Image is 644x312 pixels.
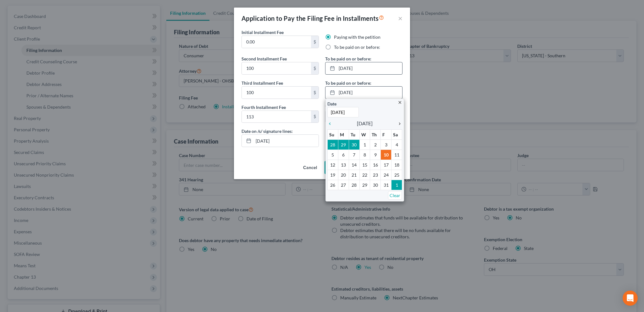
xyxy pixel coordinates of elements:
input: 0.00 [242,62,311,74]
td: 12 [328,160,338,170]
td: 16 [370,160,381,170]
button: × [398,14,402,22]
td: 29 [359,180,370,190]
td: 7 [349,150,359,160]
button: Save to Client Document Storage [325,161,402,174]
td: 25 [391,170,402,180]
td: 6 [338,150,349,160]
td: 30 [370,180,381,190]
a: [DATE] [325,62,402,74]
td: 19 [328,170,338,180]
td: 8 [359,150,370,160]
td: 9 [370,150,381,160]
label: Date on /s/ signature lines: [241,128,293,134]
input: MM/DD/YYYY [253,135,319,147]
td: 20 [338,170,349,180]
input: 0.00 [242,111,311,123]
i: chevron_left [327,121,336,126]
td: 11 [391,150,402,160]
td: 23 [370,170,381,180]
td: 21 [349,170,359,180]
th: Sa [391,129,402,139]
td: 28 [328,139,338,150]
td: 14 [349,160,359,170]
div: Application to Pay the Filing Fee in Installments [241,14,384,23]
td: 18 [391,160,402,170]
td: 29 [338,139,349,150]
label: Initial Installment Fee [241,29,284,36]
label: Second Installment Fee [241,55,287,62]
input: 1/1/2013 [327,107,359,117]
label: To be paid on or before: [325,55,371,62]
input: 0.00 [242,87,311,99]
label: To be paid on or before: [325,80,371,86]
td: 22 [359,170,370,180]
td: 17 [381,160,391,170]
th: M [338,129,349,139]
label: Third Installment Fee [241,80,283,86]
th: F [381,129,391,139]
a: chevron_right [394,120,402,127]
td: 1 [359,139,370,150]
td: 24 [381,170,391,180]
label: Paying with the petition [334,34,380,40]
label: To be paid on or before: [325,104,371,111]
label: Date [327,100,336,107]
th: Th [370,129,381,139]
td: 28 [349,180,359,190]
td: 10 [381,150,391,160]
label: To be paid on or before: [334,44,380,50]
i: close [397,100,402,105]
td: 13 [338,160,349,170]
div: $ [311,87,319,99]
td: 26 [328,180,338,190]
td: 4 [391,139,402,150]
td: 31 [381,180,391,190]
td: 3 [381,139,391,150]
td: 15 [359,160,370,170]
td: 30 [349,139,359,150]
th: W [359,129,370,139]
th: Tu [349,129,359,139]
span: [DATE] [357,120,373,127]
th: Su [328,129,338,139]
a: close [397,99,402,106]
div: $ [311,36,319,48]
td: 1 [391,180,402,190]
a: Clear [388,191,402,200]
label: Fourth Installment Fee [241,104,286,111]
td: 2 [370,139,381,150]
td: 5 [328,150,338,160]
button: Cancel [298,162,322,174]
div: Open Intercom Messenger [623,291,638,306]
div: $ [311,111,319,123]
a: [DATE] [325,87,402,99]
i: chevron_right [394,121,402,126]
a: chevron_left [327,120,336,127]
div: $ [311,62,319,74]
input: 0.00 [242,36,311,48]
td: 27 [338,180,349,190]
